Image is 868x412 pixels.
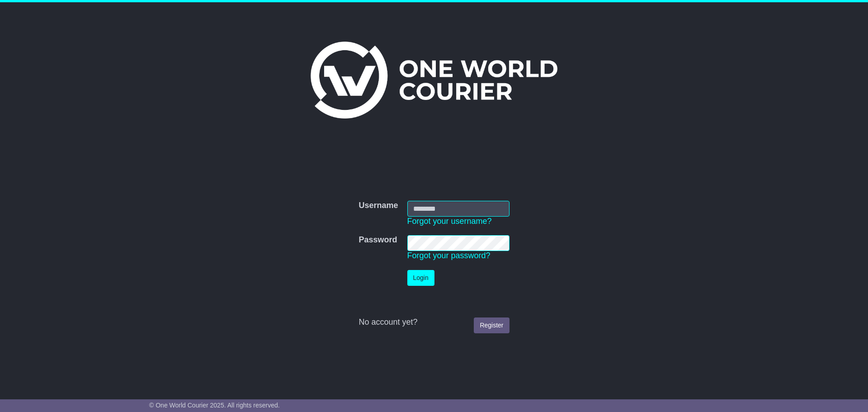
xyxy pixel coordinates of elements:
a: Forgot your password? [407,251,491,260]
button: Login [407,270,434,286]
a: Register [474,317,509,333]
label: Username [359,201,398,211]
label: Password [359,235,397,245]
div: No account yet? [359,317,509,327]
span: © One World Courier 2025. All rights reserved. [149,402,280,409]
img: One World [311,42,557,118]
a: Forgot your username? [407,217,492,226]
